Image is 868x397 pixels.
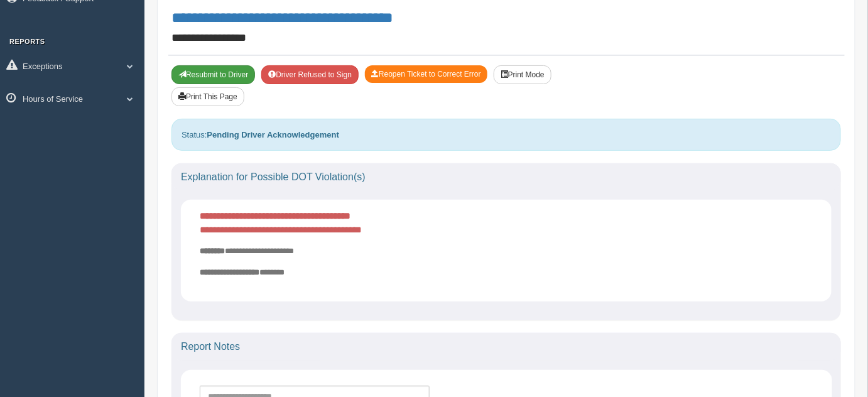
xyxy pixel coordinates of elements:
strong: Pending Driver Acknowledgement [207,130,339,139]
button: Print Mode [494,65,551,84]
div: Status: [171,119,841,151]
div: Explanation for Possible DOT Violation(s) [171,163,841,191]
button: Resubmit To Driver [171,65,255,84]
button: Reopen Ticket [365,65,487,83]
button: Driver Refused to Sign [261,65,359,84]
button: Print This Page [171,87,244,106]
div: Report Notes [171,333,841,361]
